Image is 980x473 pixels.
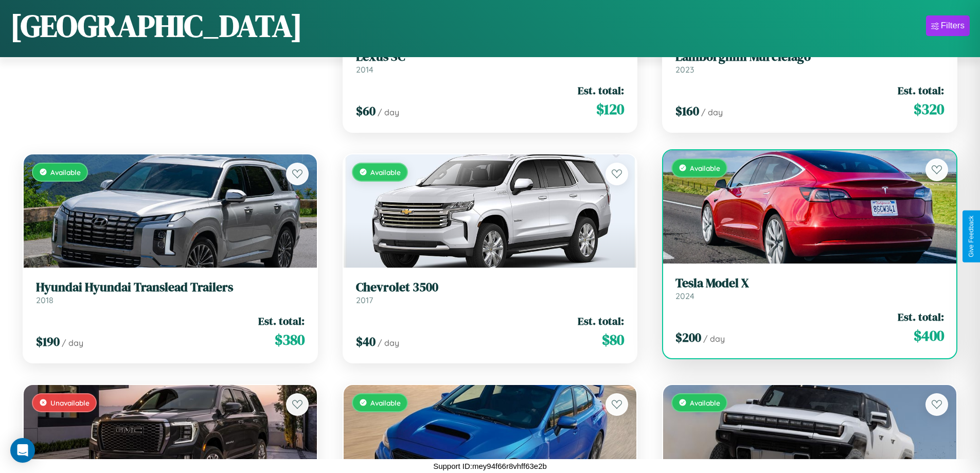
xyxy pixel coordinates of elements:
span: Available [690,164,720,172]
span: Available [370,168,401,177]
span: 2017 [356,295,373,305]
button: Filters [926,15,970,36]
h3: Chevrolet 3500 [356,280,625,295]
a: Hyundai Hyundai Translead Trailers2018 [36,280,305,305]
h3: Lexus SC [356,49,625,64]
span: $ 120 [596,99,624,119]
span: $ 160 [675,102,699,119]
span: 2018 [36,295,54,305]
span: Available [50,168,81,177]
span: $ 190 [36,333,60,350]
h3: Hyundai Hyundai Translead Trailers [36,280,305,295]
span: 2024 [675,291,694,301]
a: Lamborghini Murcielago2023 [675,49,944,75]
span: Available [370,398,401,407]
span: / day [703,334,725,344]
span: Available [690,398,720,407]
span: Est. total: [578,313,624,328]
span: $ 320 [914,99,944,119]
span: 2014 [356,64,373,75]
span: / day [62,338,83,348]
a: Lexus SC2014 [356,49,625,75]
span: Est. total: [258,313,305,328]
span: $ 80 [602,329,624,350]
span: Unavailable [50,398,90,407]
h1: [GEOGRAPHIC_DATA] [10,5,302,47]
span: $ 200 [675,329,701,346]
span: $ 60 [356,102,376,119]
span: 2023 [675,64,694,75]
span: $ 40 [356,333,376,350]
span: Est. total: [578,83,624,98]
span: $ 380 [275,329,305,350]
span: / day [378,107,399,117]
h3: Tesla Model X [675,276,944,291]
span: Est. total: [898,309,944,324]
a: Chevrolet 35002017 [356,280,625,305]
span: Est. total: [898,83,944,98]
div: Give Feedback [968,216,975,257]
div: Open Intercom Messenger [10,438,35,463]
span: / day [378,338,399,348]
a: Tesla Model X2024 [675,276,944,301]
p: Support ID: mey94f66r8vhff63e2b [433,459,547,473]
div: Filters [941,21,965,31]
span: / day [701,107,723,117]
span: $ 400 [914,325,944,346]
h3: Lamborghini Murcielago [675,49,944,64]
